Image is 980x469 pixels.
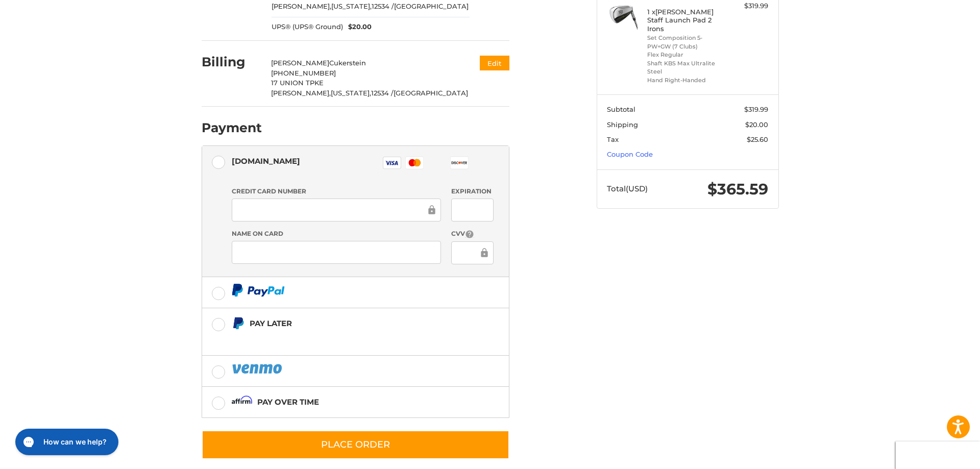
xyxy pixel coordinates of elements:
span: [US_STATE], [331,89,371,97]
span: [GEOGRAPHIC_DATA] [394,89,468,97]
label: CVV [451,229,494,239]
label: Expiration [451,187,494,196]
iframe: Google Customer Reviews [896,441,980,469]
div: $319.99 [728,1,768,11]
div: Pay over time [257,393,319,410]
button: Edit [480,56,509,70]
label: Name on Card [232,229,441,238]
span: $20.00 [745,120,768,129]
span: [PERSON_NAME], [271,89,331,97]
button: Place Order [202,430,509,459]
div: Pay Later [250,315,445,332]
span: 12534 / [371,89,394,97]
label: Credit Card Number [232,187,441,196]
img: PayPal icon [232,284,285,297]
span: 17 UNION TPKE [271,79,324,87]
div: [DOMAIN_NAME] [232,153,300,169]
span: [PERSON_NAME] [271,59,329,67]
span: [PERSON_NAME], [272,2,331,10]
span: $20.00 [343,22,372,32]
span: Shipping [607,120,638,129]
span: [PHONE_NUMBER] [271,69,336,77]
img: Pay Later icon [232,317,244,330]
li: Set Composition 5-PW+GW (7 Clubs) [647,34,725,51]
li: Shaft KBS Max Ultralite Steel [647,59,725,76]
iframe: PayPal Message 1 [232,334,445,343]
h2: Payment [202,120,262,136]
img: Affirm icon [232,396,252,408]
span: [US_STATE], [331,2,372,10]
span: [GEOGRAPHIC_DATA] [394,2,469,10]
span: Cukerstein [329,59,366,67]
h2: Billing [202,54,261,70]
span: UPS® (UPS® Ground) [272,22,343,32]
iframe: Gorgias live chat messenger [10,425,122,459]
li: Hand Right-Handed [647,76,725,85]
span: $319.99 [744,105,768,113]
span: 12534 / [372,2,394,10]
h4: 1 x [PERSON_NAME] Staff Launch Pad 2 Irons [647,8,725,33]
span: Subtotal [607,105,635,113]
span: $365.59 [707,180,768,199]
span: Tax [607,135,619,143]
li: Flex Regular [647,51,725,59]
span: Total (USD) [607,184,648,193]
a: Coupon Code [607,150,653,158]
span: $25.60 [747,135,768,143]
img: PayPal icon [232,362,284,375]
